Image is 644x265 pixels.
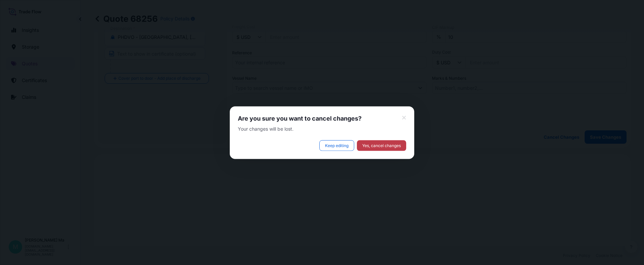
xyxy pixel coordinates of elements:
[362,142,401,149] span: Yes, cancel changes
[319,140,354,151] button: Keep editing
[238,125,293,132] span: Your changes will be lost.
[325,142,348,149] span: Keep editing
[238,114,406,122] span: Are you sure you want to cancel changes?
[357,140,406,151] button: Yes, cancel changes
